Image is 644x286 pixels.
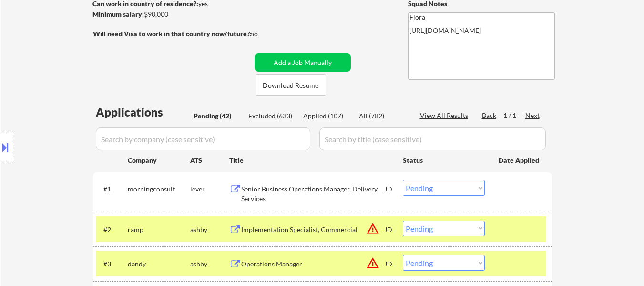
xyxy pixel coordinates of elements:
[359,111,407,121] div: All (782)
[499,156,541,165] div: Date Applied
[482,111,497,120] div: Back
[366,222,379,235] button: warning_amber
[241,184,385,203] div: Senior Business Operations Manager, Delivery Services
[250,29,277,39] div: no
[256,74,326,96] button: Download Resume
[241,225,385,234] div: Implementation Specialist, Commercial
[241,259,385,269] div: Operations Manager
[319,127,546,150] input: Search by title (case sensitive)
[384,180,394,197] div: JD
[128,259,190,269] div: dandy
[248,111,296,121] div: Excluded (633)
[190,225,229,234] div: ashby
[420,111,471,120] div: View All Results
[92,10,251,19] div: $90,000
[96,127,310,150] input: Search by company (case sensitive)
[366,256,379,270] button: warning_amber
[194,111,241,121] div: Pending (42)
[93,30,252,38] strong: Will need Visa to work in that country now/future?:
[384,221,394,238] div: JD
[255,53,351,72] button: Add a Job Manually
[403,151,485,169] div: Status
[303,111,351,121] div: Applied (107)
[190,156,229,165] div: ATS
[190,184,229,194] div: lever
[229,156,394,165] div: Title
[103,259,120,269] div: #3
[92,10,144,18] strong: Minimum salary:
[384,255,394,272] div: JD
[190,259,229,269] div: ashby
[525,111,541,120] div: Next
[503,111,525,120] div: 1 / 1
